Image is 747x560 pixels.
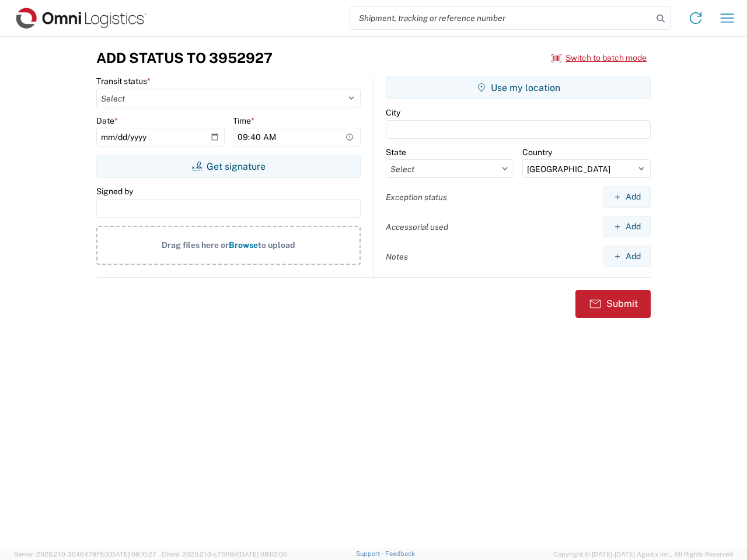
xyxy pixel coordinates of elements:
span: [DATE] 08:10:27 [109,551,156,558]
button: Add [603,246,651,267]
button: Add [603,216,651,237]
span: Copyright © [DATE]-[DATE] Agistix Inc., All Rights Reserved [553,549,733,559]
label: State [386,147,406,157]
span: Browse [229,240,258,250]
button: Submit [575,290,651,318]
label: Signed by [96,186,133,197]
label: Accessorial used [386,222,448,232]
label: Transit status [96,76,151,86]
span: Server: 2025.21.0-3046479f1b3 [14,551,156,558]
label: Notes [386,251,408,262]
label: Date [96,116,118,126]
button: Add [603,186,651,208]
span: Client: 2025.21.0-c751f8d [162,551,287,558]
a: Support [356,550,385,557]
label: Time [233,116,254,126]
button: Switch to batch mode [551,48,647,68]
span: Drag files here or [162,240,229,250]
label: Country [522,147,552,157]
span: to upload [258,240,295,250]
label: Exception status [386,192,447,202]
button: Use my location [386,76,651,99]
a: Feedback [385,550,415,557]
button: Get signature [96,155,361,178]
label: City [386,107,400,118]
h3: Add Status to 3952927 [96,50,273,66]
input: Shipment, tracking or reference number [350,7,652,29]
span: [DATE] 08:02:06 [238,551,287,558]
